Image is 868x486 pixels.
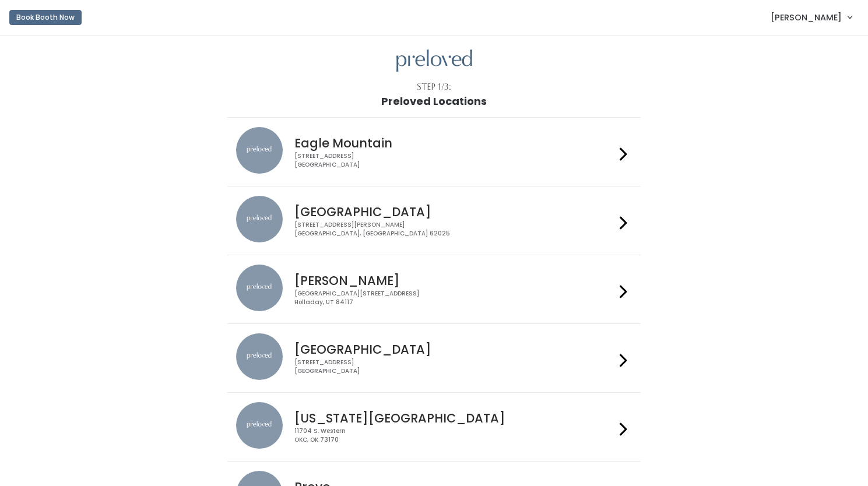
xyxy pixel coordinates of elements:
img: preloved location [236,265,283,311]
div: Step 1/3: [417,81,451,93]
div: [STREET_ADDRESS] [GEOGRAPHIC_DATA] [294,358,615,375]
img: preloved location [236,333,283,380]
h4: Eagle Mountain [294,136,615,150]
a: preloved location [PERSON_NAME] [GEOGRAPHIC_DATA][STREET_ADDRESS]Holladay, UT 84117 [236,265,632,314]
div: 11704 S. Western OKC, OK 73170 [294,427,615,444]
img: preloved location [236,402,283,449]
a: preloved location [GEOGRAPHIC_DATA] [STREET_ADDRESS][GEOGRAPHIC_DATA] [236,333,632,383]
span: [PERSON_NAME] [771,11,842,24]
a: preloved location [US_STATE][GEOGRAPHIC_DATA] 11704 S. WesternOKC, OK 73170 [236,402,632,452]
h4: [PERSON_NAME] [294,274,615,287]
a: preloved location Eagle Mountain [STREET_ADDRESS][GEOGRAPHIC_DATA] [236,127,632,177]
h4: [GEOGRAPHIC_DATA] [294,205,615,219]
a: Book Booth Now [9,5,82,30]
img: preloved location [236,127,283,174]
img: preloved logo [396,50,472,72]
h4: [GEOGRAPHIC_DATA] [294,343,615,356]
h4: [US_STATE][GEOGRAPHIC_DATA] [294,411,615,425]
a: preloved location [GEOGRAPHIC_DATA] [STREET_ADDRESS][PERSON_NAME][GEOGRAPHIC_DATA], [GEOGRAPHIC_D... [236,196,632,245]
a: [PERSON_NAME] [759,5,863,30]
div: [STREET_ADDRESS] [GEOGRAPHIC_DATA] [294,152,615,169]
div: [STREET_ADDRESS][PERSON_NAME] [GEOGRAPHIC_DATA], [GEOGRAPHIC_DATA] 62025 [294,221,615,238]
button: Book Booth Now [9,10,82,25]
div: [GEOGRAPHIC_DATA][STREET_ADDRESS] Holladay, UT 84117 [294,290,615,307]
h1: Preloved Locations [381,96,487,107]
img: preloved location [236,196,283,242]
